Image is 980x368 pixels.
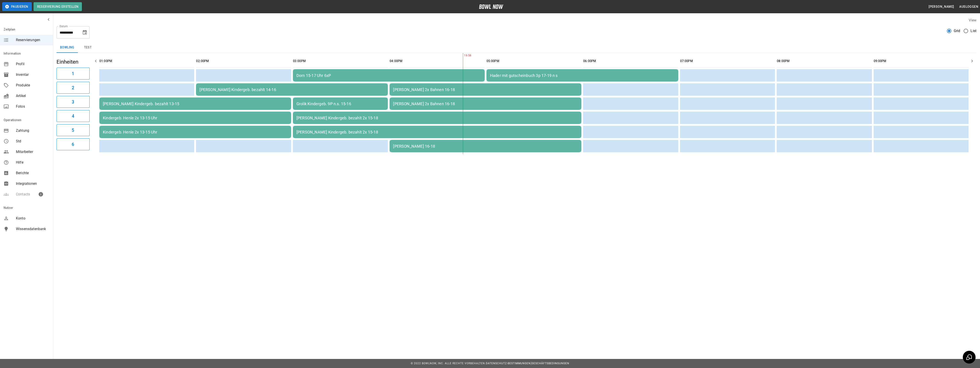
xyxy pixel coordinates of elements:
span: Artikel [16,93,49,99]
div: [PERSON_NAME] Kindergeb. bezahlt 2x 15-18 [296,116,578,120]
button: 1 [57,68,90,80]
h6: 3 [72,98,74,105]
div: [PERSON_NAME] Kindergeb. bezahlt 2x 15-18 [296,130,578,134]
th: 06:00PM [583,55,678,67]
span: Berichte [16,170,49,176]
span: Std [16,139,49,144]
span: Fotos [16,104,49,109]
span: Integrationen [16,181,49,186]
th: 09:00PM [874,55,969,67]
table: sticky table [98,53,970,154]
a: Geschäftsbedingungen [531,362,569,365]
th: 04:00PM [390,55,484,67]
span: Produkte [16,83,49,88]
div: Kindergeb. Henle 2x 13-15 Uhr [103,116,288,120]
button: 5 [57,124,90,136]
button: Ausloggen [957,3,980,11]
button: 3 [57,96,90,108]
span: Grid [954,28,960,34]
span: Mitarbeiter [16,149,49,154]
button: 4 [57,110,90,122]
h6: 4 [72,112,74,120]
button: 6 [57,138,90,150]
img: logo [479,4,503,9]
a: Datenschutz-Bestimmungen [486,362,531,365]
div: [PERSON_NAME] 2x Bahnen 16-18 [393,87,578,92]
span: Hilfe [16,160,49,165]
h6: 1 [72,70,74,77]
button: 2 [57,82,90,94]
th: 08:00PM [777,55,872,67]
button: Bowling [57,42,78,53]
div: inventory tabs [57,42,976,53]
div: Grolik Kindergeb. 9P n.s. 15-16 [296,101,384,106]
div: [PERSON_NAME] 2x Bahnen 16-18 [393,101,578,106]
span: © 2022 BowlNow, Inc. Alle Rechte vorbehalten. [411,362,486,365]
div: Hader mit gutscheinbuch 3p 17-19 n s [490,73,675,78]
span: Inventar [16,72,49,77]
span: List [971,28,976,34]
th: 01:00PM [99,55,194,67]
button: [PERSON_NAME] [927,3,956,11]
h6: 2 [72,84,74,91]
th: 02:00PM [196,55,291,67]
div: Kindergeb. Henle 2x 13-15 Uhr [103,130,288,134]
button: Pausieren [2,2,32,11]
h5: Einheiten [57,58,90,65]
h6: 5 [72,127,74,134]
span: Zahlung [16,128,49,133]
label: View [969,18,976,22]
span: 19:58 [463,53,464,58]
th: 07:00PM [680,55,775,67]
h6: 6 [72,141,74,148]
th: 03:00PM [293,55,388,67]
span: Reservierungen [16,37,49,43]
span: Profil [16,61,49,67]
span: Konto [16,216,49,221]
div: [PERSON_NAME] Kindergeb. bezahlt 13-15 [103,101,288,106]
button: test [78,42,98,53]
div: [PERSON_NAME] 16-18 [393,144,578,149]
div: Dorn 15-17 Uhr 6xP [296,73,481,78]
div: [PERSON_NAME] Kindergeb. bezahlt 14-16 [200,87,384,92]
button: Reservierung erstellen [34,2,82,11]
span: Wissensdatenbank [16,226,49,232]
th: 05:00PM [486,55,581,67]
button: Choose date, selected date is 21. Sep. 2025 [80,28,89,37]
